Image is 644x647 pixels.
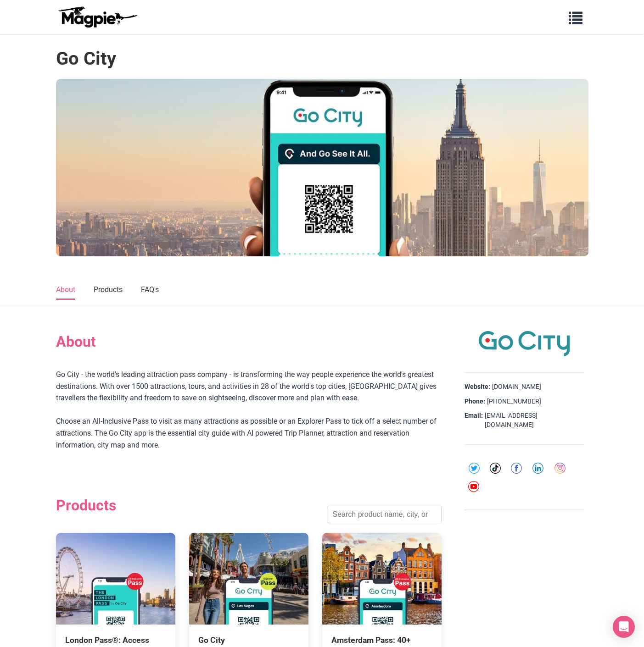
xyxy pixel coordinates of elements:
h2: About [56,333,442,350]
strong: Email: [465,411,483,420]
img: logo-ab69f6fb50320c5b225c76a69d11143b.png [56,6,139,28]
img: Go City logo [478,328,570,359]
h1: Go City [56,48,116,70]
div: [PHONE_NUMBER] [465,397,584,406]
img: instagram-round-01-d873700d03cfe9216e9fb2676c2aa726.svg [554,463,566,474]
img: Go City banner [56,79,588,256]
img: linkedin-round-01-4bc9326eb20f8e88ec4be7e8773b84b7.svg [532,463,543,474]
div: Open Intercom Messenger [613,616,635,638]
img: twitter-round-01-cd1e625a8cae957d25deef6d92bf4839.svg [469,463,480,474]
a: FAQ's [141,281,159,300]
img: tiktok-round-01-ca200c7ba8d03f2cade56905edf8567d.svg [490,463,501,474]
div: Go City - the world's leading attraction pass company - is transforming the way people experience... [56,369,442,451]
a: [DOMAIN_NAME] [492,382,541,392]
img: youtube-round-01-0acef599b0341403c37127b094ecd7da.svg [468,481,479,492]
strong: Phone: [465,397,485,406]
input: Search product name, city, or interal id [327,506,442,523]
h2: Products [56,497,116,514]
img: Amsterdam Pass: 40+ Attractions - Includes Rijksmuseum [322,533,442,625]
a: [EMAIL_ADDRESS][DOMAIN_NAME] [485,411,584,429]
a: Products [94,281,123,300]
img: facebook-round-01-50ddc191f871d4ecdbe8252d2011563a.svg [511,463,522,474]
img: Go City Las Vegas Explorer Pass: Tickets for 2-7 Attractions [189,533,308,625]
strong: Website: [465,382,490,392]
a: About [56,281,75,300]
img: London Pass®: Access 100+ Attractions including London Eye [56,533,175,625]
